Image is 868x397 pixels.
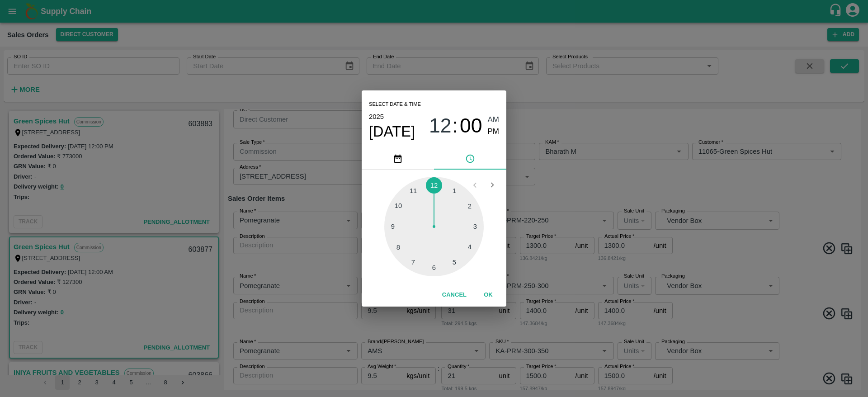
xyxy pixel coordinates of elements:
[488,126,500,138] button: PM
[488,114,500,126] button: AM
[369,111,384,123] button: 2025
[362,148,434,170] button: pick date
[369,98,421,111] span: Select date & time
[484,176,501,194] button: Open next view
[434,148,506,170] button: pick time
[429,114,452,137] span: 12
[460,114,482,137] span: 00
[453,114,458,138] span: :
[460,114,482,138] button: 00
[369,123,415,141] button: [DATE]
[439,287,470,303] button: Cancel
[474,287,503,303] button: OK
[429,114,452,138] button: 12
